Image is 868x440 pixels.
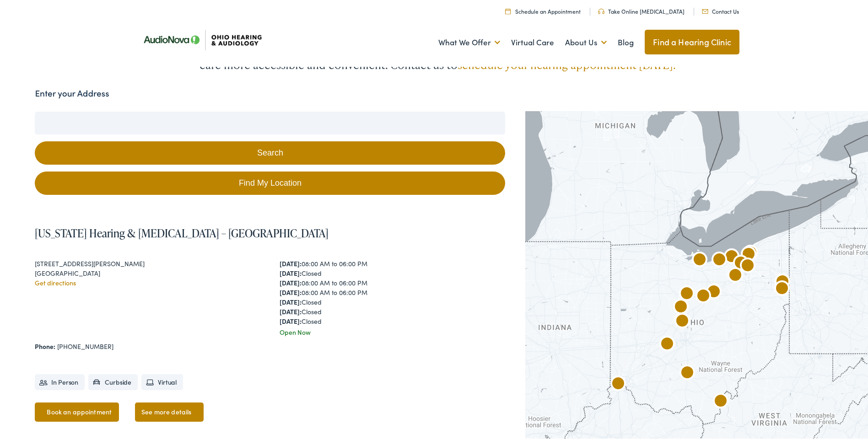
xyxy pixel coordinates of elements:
a: Schedule an Appointment [505,5,581,13]
div: [GEOGRAPHIC_DATA] [35,267,260,276]
div: Ohio Hearing &#038; Audiology by AudioNova [703,280,725,302]
a: About Us [565,24,607,58]
a: Blog [618,24,634,58]
input: Enter your address or zip code [35,110,505,133]
a: Take Online [MEDICAL_DATA] [598,5,685,13]
div: AudioNova [692,284,714,306]
img: Mail icon representing email contact with Ohio Hearing in Cincinnati, OH [702,7,708,12]
div: Ohio Hearing &#038; Audiology by AudioNova [739,241,761,263]
a: Find a Hearing Clinic [645,28,739,53]
a: Book an appointment [35,401,119,420]
a: [PHONE_NUMBER] [57,340,113,349]
div: AudioNova [721,245,743,267]
a: Contact Us [702,5,739,13]
strong: Phone: [35,340,55,349]
div: AudioNova [724,263,746,285]
div: AudioNova [710,389,732,411]
a: Find My Location [35,170,505,193]
strong: [DATE]: [280,276,302,285]
strong: [DATE]: [280,305,302,314]
div: 08:00 AM to 06:00 PM Closed 08:00 AM to 06:00 PM 08:00 AM to 06:00 PM Closed Closed Closed [280,257,505,324]
div: AudioNova [771,277,793,299]
strong: [DATE]: [280,286,302,295]
label: Enter your Address [35,85,109,98]
li: Virtual [141,372,183,388]
li: Curbside [88,372,138,388]
div: AudioNova [676,361,698,383]
strong: [DATE]: [280,295,302,305]
img: Headphones icone to schedule online hearing test in Cincinnati, OH [598,7,604,12]
a: See more details [135,401,204,420]
div: AudioNova [689,248,711,270]
div: AudioNova [671,309,693,331]
div: AudioNova [607,372,629,394]
div: AudioNova [656,332,678,354]
div: Ohio Hearing &#038; Audiology &#8211; Amherst [708,248,730,270]
li: In Person [35,372,85,388]
a: [US_STATE] Hearing & [MEDICAL_DATA] – [GEOGRAPHIC_DATA] [35,224,329,239]
div: Ohio Hearing & Audiology by AudioNova [676,282,698,304]
div: AudioNova [771,270,793,292]
strong: [DATE]: [280,267,302,276]
img: Calendar Icon to schedule a hearing appointment in Cincinnati, OH [505,6,511,12]
div: Open Now [280,326,505,335]
button: Search [35,140,505,163]
a: Get directions [35,276,76,285]
strong: [DATE]: [280,315,302,324]
div: AudioNova [670,295,692,317]
div: [STREET_ADDRESS][PERSON_NAME] [35,257,260,267]
div: AudioNova [737,254,759,276]
div: AudioNova [730,251,752,273]
a: Virtual Care [511,24,554,58]
strong: [DATE]: [280,257,302,266]
div: AudioNova [738,242,760,264]
a: What We Offer [438,24,500,58]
